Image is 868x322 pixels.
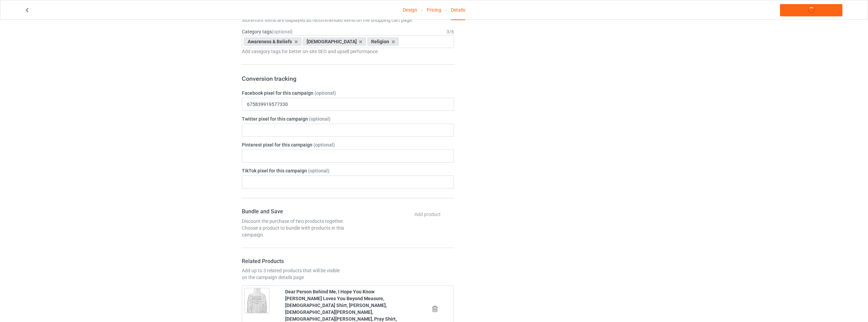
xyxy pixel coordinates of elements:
[313,142,335,148] span: (optional)
[242,90,454,96] label: Facebook pixel for this campaign
[446,28,454,35] div: 3 / 6
[403,0,417,19] a: Design
[242,48,454,55] div: Add category tags for better on-site SEO and upsell performance.
[242,208,345,215] h4: Bundle and Save
[367,37,399,46] div: Religion
[242,116,454,122] label: Twitter pixel for this campaign
[242,75,454,82] h3: Conversion tracking
[242,17,454,24] div: Storefront items are displayed as recommended items on the shopping cart page.
[244,37,301,46] div: Awareness & Beliefs
[242,141,454,148] label: Pinterest pixel for this campaign
[309,116,330,122] span: (optional)
[451,0,465,20] div: Details
[780,4,842,16] a: Launch campaign
[242,28,293,35] label: Category tags
[242,267,345,281] div: Add up to 3 related products that will be visible on the campaign details page
[272,29,293,34] span: (optional)
[308,168,329,173] span: (optional)
[303,37,366,46] div: [DEMOGRAPHIC_DATA]
[242,258,345,265] h4: Related Products
[242,167,454,174] label: TikTok pixel for this campaign
[314,90,336,96] span: (optional)
[427,0,441,19] a: Pricing
[242,218,345,238] div: Discount the purchase of two products together. Choose a product to bundle with products in this ...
